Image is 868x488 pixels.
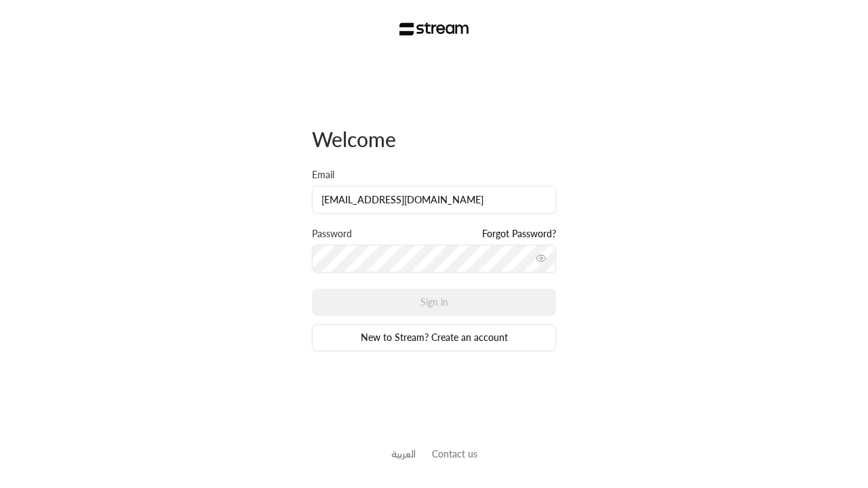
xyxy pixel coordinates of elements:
[391,441,416,466] a: العربية
[399,22,469,36] img: Stream Logo
[482,227,556,241] a: Forgot Password?
[432,448,477,460] a: Contact us
[530,247,552,269] button: toggle password visibility
[312,227,352,241] label: Password
[312,127,396,151] span: Welcome
[432,447,477,461] button: Contact us
[312,324,556,351] a: New to Stream? Create an account
[312,168,334,182] label: Email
